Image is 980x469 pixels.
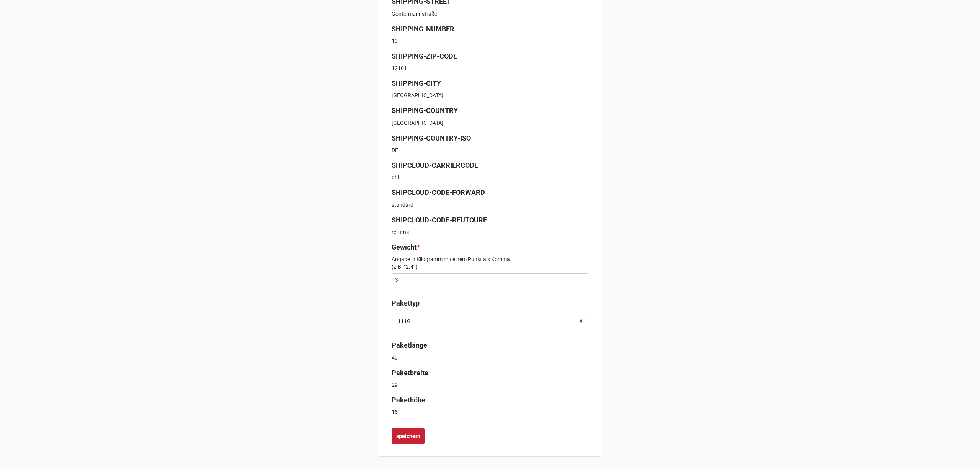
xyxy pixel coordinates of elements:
[392,255,588,271] p: Angabe in Kilogramm mit einem Punkt als Komma. (z.B. “2.4”)
[392,173,588,181] p: dhl
[392,428,425,444] button: speichern
[392,52,457,60] b: SHIPPING-ZIP-CODE
[392,408,588,416] p: 16
[398,319,411,324] div: 111G
[392,37,588,45] p: 13
[392,10,588,18] p: Gontermannstraße
[392,228,588,236] p: returns
[392,134,471,142] b: SHIPPING-COUNTRY-ISO
[392,201,588,209] p: standard
[392,369,428,377] b: Paketbreite
[392,341,427,349] b: Paketlänge
[392,64,588,72] p: 12101
[392,242,416,253] label: Gewicht
[392,381,588,389] p: 29
[396,432,420,440] b: speichern
[392,106,458,114] b: SHIPPING-COUNTRY
[392,216,487,224] b: SHIPCLOUD-CODE-REUTOURE
[392,119,588,127] p: [GEOGRAPHIC_DATA]
[392,146,588,154] p: DE
[392,92,588,99] p: [GEOGRAPHIC_DATA]
[392,298,420,309] label: Pakettyp
[392,188,485,196] b: SHIPCLOUD-CODE-FORWARD
[392,161,478,169] b: SHIPCLOUD-CARRIERCODE
[392,354,588,361] p: 40
[392,396,425,404] b: Pakethöhe
[392,79,441,87] b: SHIPPING-CITY
[392,25,454,33] b: SHIPPING-NUMBER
